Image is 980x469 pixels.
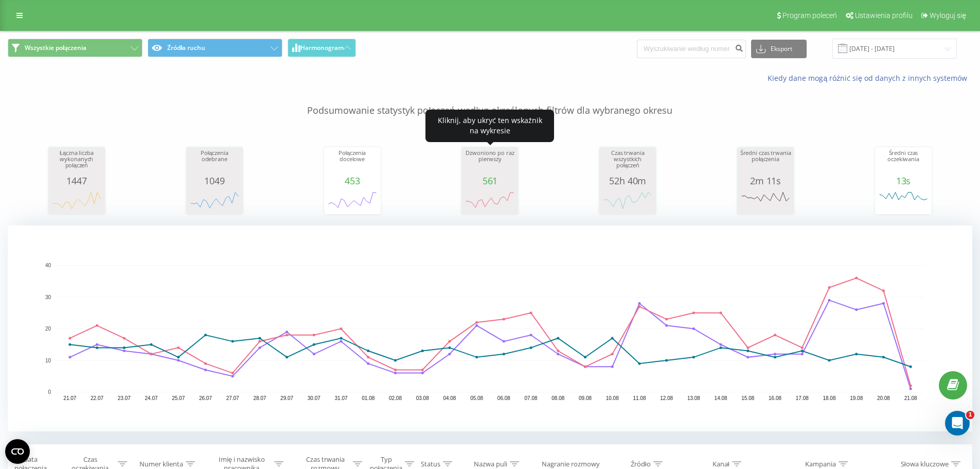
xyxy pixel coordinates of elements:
text: 20 [45,326,51,332]
text: 30.07 [308,395,320,401]
text: 09.08 [579,395,592,401]
text: 06.08 [497,395,510,401]
p: Jak możemy pomóc? [21,91,185,108]
text: 24.07 [145,395,158,401]
div: Serhii [46,155,66,166]
text: 26.07 [199,395,212,401]
text: 21.07 [63,395,76,401]
div: Kampania [805,460,836,468]
div: 52h 40m [602,176,653,186]
text: 40 [45,263,51,268]
text: 18.08 [823,395,835,401]
text: 02.08 [389,395,402,401]
span: Program poleceń [782,11,837,20]
button: Eksport [751,40,807,58]
span: Wszystkie połączenia [25,44,86,52]
span: Ocen swoją rozmowę [46,146,122,154]
svg: A chart. [51,186,102,217]
button: Wiadomości [68,321,137,362]
img: logo [21,20,90,36]
div: 561 [464,176,515,186]
span: Wiadomości [81,347,125,354]
button: Poszukaj pomocy [15,240,191,260]
div: Najnowsza wiadomość [21,130,185,141]
div: A chart. [189,186,240,217]
span: 1 [966,411,974,419]
text: 30 [45,294,51,300]
button: Źródła ruchu [148,39,282,57]
div: Czas trwania wszystkich połączeń [602,150,653,176]
text: 20.08 [877,395,890,401]
div: Łączna liczba wykonanych połączeń [51,150,102,176]
text: 25.07 [172,395,185,401]
img: Profile image for Serhii [21,145,42,166]
input: Wyszukiwanie według numeru [637,40,746,58]
svg: A chart. [464,186,515,217]
p: Podsumowanie statystyk połączeń według określonych filtrów dla wybranego okresu [8,83,972,117]
div: 1447 [51,176,102,186]
div: Analiza rozmów telefonicznych z AI [15,265,191,284]
svg: A chart. [602,186,653,217]
svg: A chart. [327,186,378,217]
text: 15.08 [741,395,754,401]
div: Kliknij, aby ukryć ten wskaźnik na wykresie [425,110,554,142]
text: 13.08 [687,395,700,401]
text: 07.08 [525,395,538,401]
div: Słowa kluczowe [901,460,949,468]
text: 21.08 [904,395,917,401]
div: Przegląd funkcji aplikacji Ringostat Smart Phone [21,307,172,328]
text: 28.07 [253,395,266,401]
div: Dzwoniono po raz pierwszy [464,150,515,176]
span: Wyloguj się [930,11,966,20]
div: Średni czas oczekiwania [878,150,929,176]
text: 17.08 [796,395,809,401]
div: Integracja z KeyCRM [21,288,172,299]
text: 10.08 [606,395,619,401]
svg: A chart. [878,186,929,217]
text: 04.08 [443,395,456,401]
div: Kanał [712,460,729,468]
text: 01.08 [362,395,375,401]
div: Wyślij do nas wiadomość [21,189,172,200]
img: Profile image for Yuliia [130,16,150,37]
span: Główna [19,347,49,354]
p: Witaj 👋 [21,73,185,91]
div: 453 [327,176,378,186]
div: Status [421,460,440,468]
text: 0 [48,389,51,395]
text: 05.08 [470,395,483,401]
button: Pomoc [137,321,206,362]
text: 14.08 [715,395,727,401]
text: 03.08 [416,395,429,401]
div: Nagranie rozmowy [542,460,600,468]
img: Profile image for Vladyslav [149,16,170,37]
text: 31.07 [335,395,348,401]
span: Harmonogram [300,44,344,51]
div: Połączenia docelowe [327,150,378,176]
img: Profile image for Ringostat [110,16,131,37]
div: Integracja z KeyCRM [15,284,191,303]
div: Numer klienta [139,460,183,468]
div: Przegląd funkcji aplikacji Ringostat Smart Phone [15,303,191,333]
svg: A chart. [740,186,791,217]
a: Kiedy dane mogą różnić się od danych z innych systemów [768,73,972,83]
div: Najnowsza wiadomośćProfile image for SerhiiOcen swoją rozmowęSerhii•4 dni temu [10,121,195,175]
text: 27.07 [226,395,239,401]
text: 12.08 [660,395,673,401]
div: • 4 dni temu [68,155,112,166]
text: 29.07 [280,395,293,401]
button: Harmonogram [288,39,356,57]
div: Profile image for SerhiiOcen swoją rozmowęSerhii•4 dni temu [11,136,195,175]
div: Analiza rozmów telefonicznych z AI [21,269,172,280]
div: 2m 11s [740,176,791,186]
span: Pomoc [159,347,183,354]
text: 23.07 [118,395,131,401]
div: Zazwyczaj odpowiadamy w niecałą minutę [21,200,172,221]
div: Źródło [631,460,651,468]
div: 13s [878,176,929,186]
